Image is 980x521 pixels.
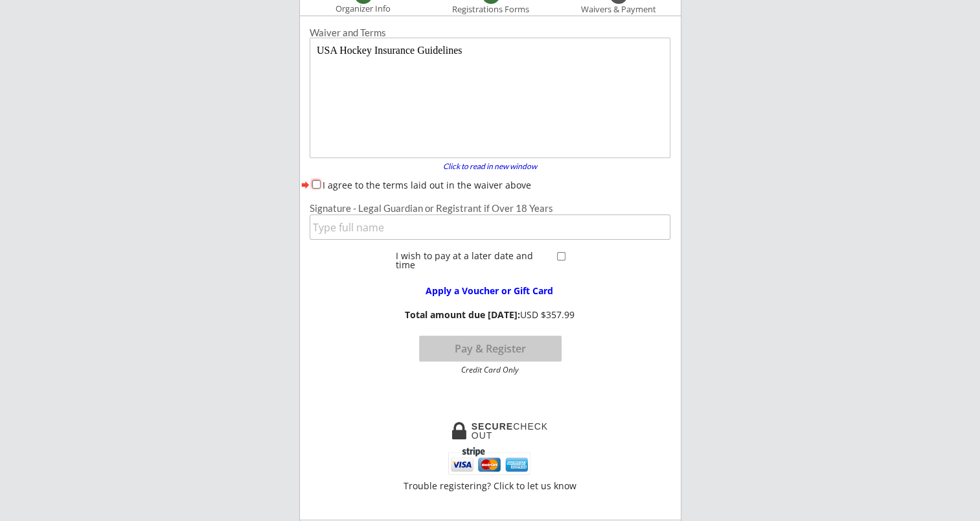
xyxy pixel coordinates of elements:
[406,286,573,295] div: Apply a Voucher or Gift Card
[401,310,579,321] div: USD $357.99
[424,366,556,374] div: Credit Card Only
[472,422,549,440] div: CHECKOUT
[5,5,356,115] body: USA Hockey Insurance Guidelines
[405,308,520,321] strong: Total amount due [DATE]:
[310,28,670,38] div: Waiver and Terms
[310,214,670,240] input: Type full name
[310,203,670,213] div: Signature - Legal Guardian or Registrant if Over 18 Years
[435,163,545,173] a: Click to read in new window
[472,421,513,432] strong: SECURE
[419,336,562,362] button: Pay & Register
[574,5,663,15] div: Waivers & Payment
[403,481,578,491] div: Trouble registering? Click to let us know
[396,251,553,270] div: I wish to pay at a later date and time
[328,4,399,14] div: Organizer Info
[446,5,536,15] div: Registrations Forms
[323,179,531,191] label: I agree to the terms laid out in the waiver above
[300,178,311,191] button: forward
[435,163,545,170] div: Click to read in new window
